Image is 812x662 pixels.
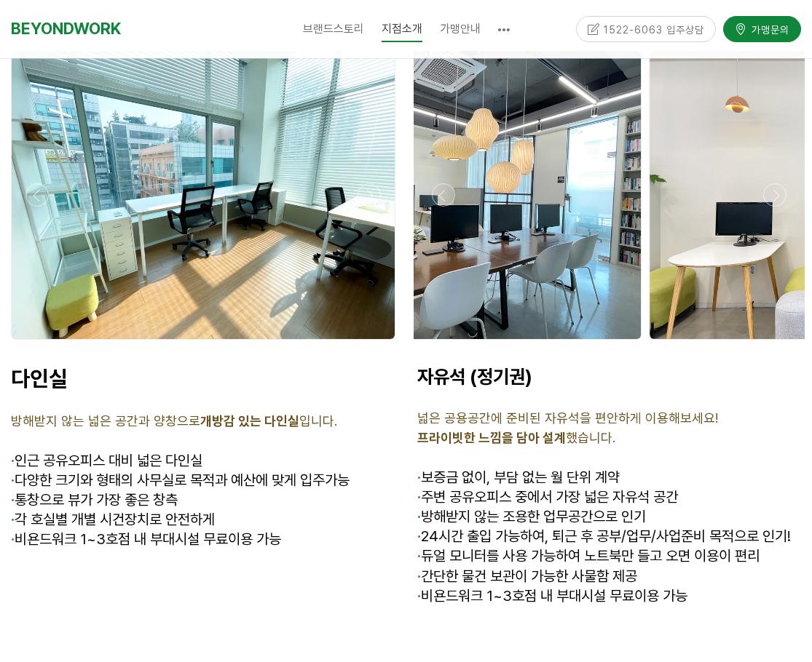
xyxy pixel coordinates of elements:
[417,508,646,525] span: 방해받지 않는 조용한 업무공간으로 인기
[747,21,789,36] span: 가맹문의
[417,547,421,565] strong: ·
[373,11,431,47] a: 지점소개
[15,452,202,469] span: 인근 공유오피스 대비 넓은 다인실
[11,471,350,489] span: 다양한 크기와 형태의 사무실로 목적과 예산에 맞게 입주가능
[11,365,68,391] span: 다인실
[417,527,791,545] span: 24시간 출입 가능하여, 퇴근 후 공부/업무/사업준비 목적으로 인기!
[11,511,215,528] span: 각 호실별 개별 시건장치로 안전하게
[417,430,566,445] strong: 프라이빗한 느낌을 담아 설계
[417,587,687,605] span: 비욘드워크 1~3호점 내 부대시설 무료이용 가능
[11,491,15,509] strong: ·
[417,567,637,585] span: 간단한 물건 보관이 가능한 사물함 제공
[417,488,678,506] span: 주변 공유오피스 중에서 가장 넓은 자유석 공간
[11,471,15,489] strong: ·
[11,15,121,42] a: BEYONDWORK
[417,587,421,605] strong: ·
[421,468,620,486] span: 보증금 없이, 부담 없는 월 단위 계약
[11,452,15,469] span: ·
[11,530,15,548] strong: ·
[417,410,718,426] span: 넓은 공용공간에 준비된 자유석을 편안하게 이용해보세요!
[417,527,421,545] strong: ·
[431,11,489,47] a: 가맹안내
[294,11,373,47] a: 브랜드스토리
[723,15,801,41] a: 가맹문의
[11,491,178,509] span: 통창으로 뷰가 가장 좋은 창측
[417,430,615,445] span: 했습니다.
[440,22,481,36] span: 가맹안내
[11,530,281,548] span: 비욘드워크 1~3호점 내 부대시설 무료이용 가능
[417,508,421,525] strong: ·
[417,468,421,486] span: ·
[200,413,299,428] strong: 개방감 있는 다인실
[382,17,422,42] span: 지점소개
[11,511,15,528] strong: ·
[303,22,364,36] span: 브랜드스토리
[417,567,421,585] strong: ·
[11,413,337,428] span: 방해받지 않는 넓은 공간과 양창으로 입니다.
[417,365,532,388] span: 자유석 (정기권)
[417,488,421,506] strong: ·
[417,547,760,565] span: 듀얼 모니터를 사용 가능하여 노트북만 들고 오면 이용이 편리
